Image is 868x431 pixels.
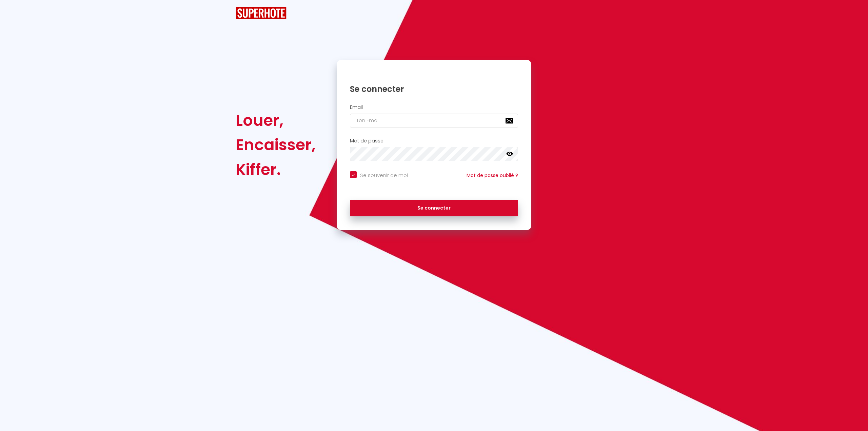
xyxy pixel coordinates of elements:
[350,138,518,144] h2: Mot de passe
[350,114,518,128] input: Ton Email
[236,157,316,182] div: Kiffer.
[236,7,287,19] img: SuperHote logo
[350,84,518,94] h1: Se connecter
[236,108,316,133] div: Louer,
[350,104,518,110] h2: Email
[236,133,316,157] div: Encaisser,
[350,200,518,217] button: Se connecter
[467,172,518,179] a: Mot de passe oublié ?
